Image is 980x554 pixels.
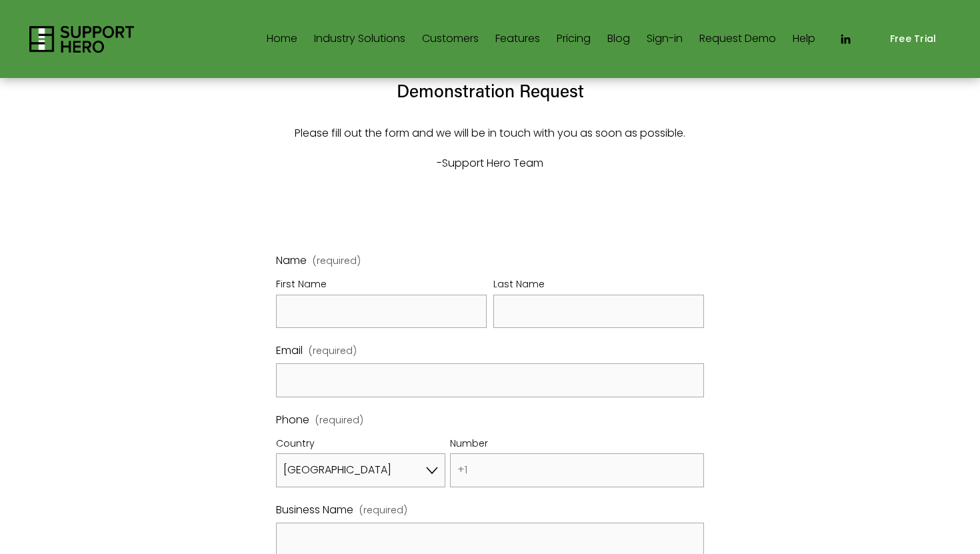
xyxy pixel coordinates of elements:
[276,435,445,454] div: Country
[267,29,297,50] a: Home
[29,26,134,53] img: Support Hero
[647,29,683,50] a: Sign-in
[875,23,951,55] a: Free Trial
[309,343,357,360] span: (required)
[276,341,303,361] span: Email
[495,29,540,50] a: Features
[359,502,407,519] span: (required)
[793,29,815,50] a: Help
[276,251,307,271] span: Name
[450,435,704,454] div: Number
[276,501,353,520] span: Business Name
[314,29,405,50] a: folder dropdown
[315,415,363,425] span: (required)
[699,29,776,50] a: Request Demo
[314,29,405,49] span: Industry Solutions
[557,29,591,50] a: Pricing
[276,411,309,430] span: Phone
[839,33,852,46] a: LinkedIn
[607,29,630,50] a: Blog
[260,154,721,173] p: -Support Hero Team
[493,276,704,295] div: Last Name
[260,124,721,143] p: Please fill out the form and we will be in touch with you as soon as possible.
[276,276,487,295] div: First Name
[260,79,721,103] h4: Demonstration Request
[313,256,361,265] span: (required)
[422,29,479,50] a: Customers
